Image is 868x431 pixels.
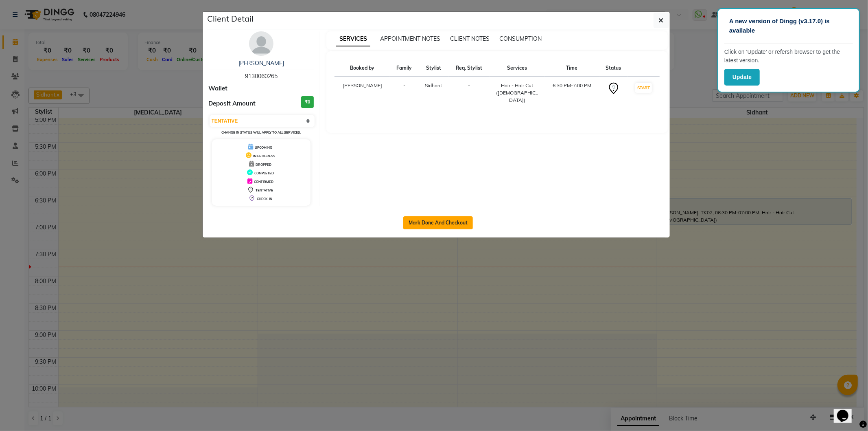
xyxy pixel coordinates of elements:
[209,99,256,108] span: Deposit Amount
[256,163,271,167] span: DROPPED
[301,96,314,108] h3: ₹0
[490,59,544,77] th: Services
[380,35,440,42] span: APPOINTMENT NOTES
[390,59,418,77] th: Family
[238,59,284,67] a: [PERSON_NAME]
[724,69,760,86] button: Update
[418,59,448,77] th: Stylist
[336,32,370,46] span: SERVICES
[335,59,390,77] th: Booked by
[449,77,490,109] td: -
[729,17,848,35] p: A new version of Dingg (v3.17.0) is available
[254,171,274,175] span: COMPLETED
[599,59,628,77] th: Status
[254,180,273,184] span: CONFIRMED
[450,35,490,42] span: CLIENT NOTES
[425,82,442,88] span: Sidhant
[499,35,542,42] span: CONSUMPTION
[221,130,301,134] small: Change in status will apply to all services.
[724,48,853,65] p: Click on ‘Update’ or refersh browser to get the latest version.
[335,77,390,109] td: [PERSON_NAME]
[208,13,254,25] h5: Client Detail
[245,73,278,80] span: 9130060265
[209,84,228,93] span: Wallet
[494,82,540,104] div: Hair - Hair Cut ([DEMOGRAPHIC_DATA])
[545,77,599,109] td: 6:30 PM-7:00 PM
[545,59,599,77] th: Time
[255,145,272,150] span: UPCOMING
[403,216,473,229] button: Mark Done And Checkout
[253,154,275,158] span: IN PROGRESS
[635,83,652,93] button: START
[256,188,273,192] span: TENTATIVE
[257,197,272,201] span: CHECK-IN
[449,59,490,77] th: Req. Stylist
[834,398,860,423] iframe: chat widget
[249,31,273,56] img: avatar
[390,77,418,109] td: -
